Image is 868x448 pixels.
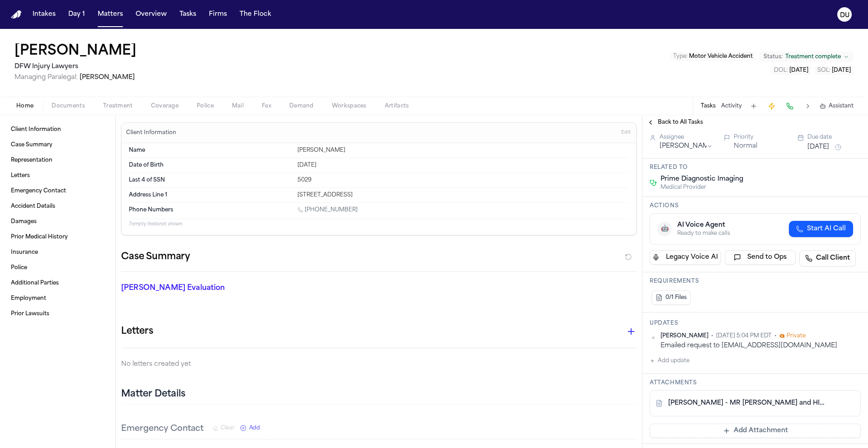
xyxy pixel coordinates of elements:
span: 🤖 [661,224,669,233]
h2: DFW Injury Lawyers [14,61,140,72]
span: Prime Diagnostic Imaging [660,175,743,184]
button: Overview [132,6,170,23]
h3: Actions [650,202,861,210]
span: Type : [673,54,688,59]
span: Demand [289,103,314,110]
a: Employment [7,291,108,306]
button: Snooze task [833,142,844,153]
span: Clear [221,425,235,432]
a: Call 1 (972) 803-2845 [297,206,358,214]
button: Tasks [701,103,716,110]
button: Day 1 [65,6,89,23]
a: Representation [7,153,108,168]
span: Treatment [103,103,133,110]
button: 0/1 Files [651,290,691,305]
button: Edit Type: Motor Vehicle Accident [670,52,755,61]
a: Damages [7,215,108,229]
div: [PERSON_NAME] [297,147,629,154]
a: Client Information [7,122,108,137]
button: Create Immediate Task [765,100,778,112]
dt: Name [129,147,292,154]
div: 5029 [297,177,629,184]
button: Firms [205,6,231,23]
button: Add Task [747,100,760,112]
div: Ready to make calls [677,230,730,237]
button: Edit DOL: 2025-06-13 [771,66,811,75]
dt: Last 4 of SSN [129,177,292,184]
a: Call Client [799,250,856,266]
a: Emergency Contact [7,184,108,198]
h3: Emergency Contact [121,423,203,435]
h3: Related to [650,164,861,171]
span: Motor Vehicle Accident [689,54,753,59]
span: Artifacts [385,103,409,110]
div: Emailed request to [EMAIL_ADDRESS][DOMAIN_NAME] [660,341,861,350]
div: [STREET_ADDRESS] [297,191,629,199]
button: Change status from Treatment complete [759,51,854,62]
button: Intakes [29,6,59,23]
button: Tasks [176,6,200,23]
button: Activity [721,103,742,110]
span: Back to All Tasks [658,119,703,126]
button: Edit matter name [14,43,137,60]
span: Managing Paralegal: [14,74,78,81]
button: Make a Call [783,100,796,112]
button: Add New [240,425,260,432]
span: [DATE] [832,68,851,73]
span: Edit [621,130,631,136]
a: Accident Details [7,199,108,214]
h3: Attachments [650,379,861,387]
button: Edit SOL: 2027-06-13 [815,66,854,75]
span: Documents [52,103,85,110]
span: Home [16,103,33,110]
a: Prior Lawsuits [7,307,108,321]
h3: Client Information [124,129,178,136]
a: Prior Medical History [7,230,108,244]
span: Medical Provider [660,184,743,191]
a: Home [11,10,22,19]
span: Private [787,332,806,340]
dt: Address Line 1 [129,191,292,199]
a: Letters [7,168,108,183]
span: [DATE] 5:04 PM EDT [716,332,772,340]
div: [DATE] [297,162,629,169]
dt: Date of Birth [129,162,292,169]
div: AI Voice Agent [677,221,730,230]
button: Add Attachment [650,424,861,438]
div: Due date [807,134,861,141]
span: [PERSON_NAME] [80,74,135,81]
span: Coverage [151,103,179,110]
h2: Case Summary [121,250,190,264]
a: Additional Parties [7,276,108,290]
button: Add update [650,355,689,366]
p: No letters created yet [121,359,637,370]
span: Workspaces [332,103,367,110]
span: Phone Numbers [129,206,173,214]
div: Priority [734,134,787,141]
span: Start AI Call [807,224,846,233]
span: 0/1 Files [665,294,687,301]
button: The Flock [236,6,275,23]
a: Case Summary [7,138,108,152]
a: Insurance [7,245,108,260]
span: Assistant [829,103,854,110]
a: Matters [94,6,127,23]
a: [PERSON_NAME] - MR [PERSON_NAME] and HIPAA to Prime Diagnostic Imaging - [DATE] [668,399,824,408]
span: • [711,332,713,340]
span: SOL : [817,68,830,73]
p: 7 empty fields not shown. [129,221,629,228]
a: Police [7,261,108,275]
span: [PERSON_NAME] [660,332,708,340]
span: Status: [764,53,783,61]
button: Edit [618,126,633,140]
h3: Updates [650,320,861,327]
span: • [774,332,777,340]
h2: Matter Details [121,388,185,401]
span: Police [197,103,214,110]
